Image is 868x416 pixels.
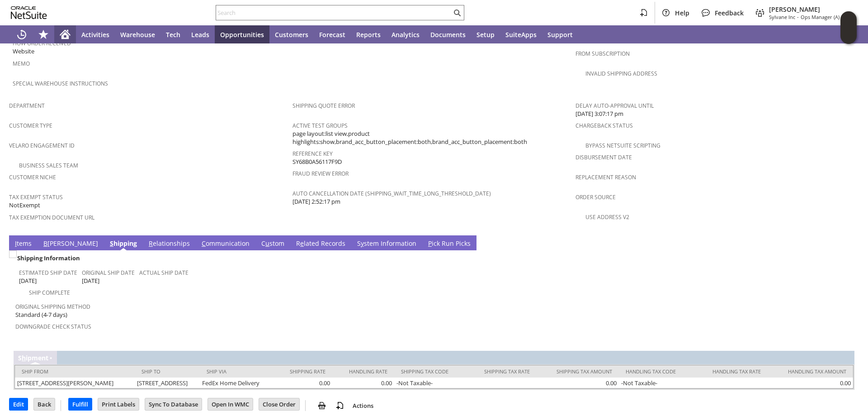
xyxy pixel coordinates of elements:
[797,14,799,20] span: -
[142,368,193,375] div: Ship To
[207,368,267,375] div: Ship Via
[801,14,852,20] span: Ops Manager (A) (F2L)
[392,30,420,39] span: Analytics
[269,25,314,43] a: Customers
[576,102,654,110] a: Delay Auto-Approval Until
[110,239,113,248] span: S
[33,25,54,43] div: Shortcuts
[576,173,636,181] a: Replacement reason
[335,400,345,411] img: add-record.svg
[19,269,77,277] a: Estimated Ship Date
[626,368,688,375] div: Handling Tax Code
[542,25,578,43] a: Support
[200,378,274,388] td: FedEx Home Delivery
[428,239,432,248] span: P
[426,239,473,249] a: Pick Run Picks
[292,170,349,177] a: Fraud Review Error
[715,9,744,17] span: Feedback
[15,323,91,330] a: Downgrade Check Status
[319,30,345,39] span: Forecast
[769,14,795,20] span: Sylvane Inc
[537,378,618,388] td: 0.00
[41,239,100,249] a: B[PERSON_NAME]
[186,25,215,43] a: Leads
[9,214,94,221] a: Tax Exemption Document URL
[471,25,500,43] a: Setup
[60,29,71,40] svg: Home
[11,6,47,19] svg: logo
[9,142,75,149] a: Velaro Engagement ID
[215,25,269,43] a: Opportunities
[769,5,852,14] span: [PERSON_NAME]
[619,378,694,388] td: -Not Taxable-
[585,213,629,221] a: Use Address V2
[768,378,853,388] td: 0.00
[120,30,155,39] span: Warehouse
[585,142,660,149] a: Bypass NetSuite Scripting
[9,250,17,258] img: Unchecked
[13,47,34,56] span: Website
[22,368,128,375] div: Ship From
[351,25,386,43] a: Reports
[332,378,394,388] td: 0.00
[76,25,115,43] a: Activities
[300,239,304,248] span: e
[98,398,139,410] input: Print Labels
[15,239,17,248] span: I
[292,150,333,158] a: Reference Key
[675,9,689,17] span: Help
[13,80,108,87] a: Special Warehouse Instructions
[576,122,633,129] a: Chargeback Status
[81,30,109,39] span: Activities
[191,30,209,39] span: Leads
[9,122,52,129] a: Customer Type
[9,201,40,210] span: NotExempt
[401,368,460,375] div: Shipping Tax Code
[9,173,56,181] a: Customer Niche
[11,25,33,43] a: Recent Records
[585,70,657,77] a: Invalid Shipping Address
[135,378,200,388] td: [STREET_ADDRESS]
[9,398,28,410] input: Edit
[280,368,325,375] div: Shipping Rate
[292,102,355,110] a: Shipping Quote Error
[274,378,332,388] td: 0.00
[356,30,381,39] span: Reports
[9,193,63,201] a: Tax Exempt Status
[43,239,47,248] span: B
[316,400,327,411] img: print.svg
[259,239,287,249] a: Custom
[82,269,135,277] a: Original Ship Date
[199,239,252,249] a: Communication
[115,25,160,43] a: Warehouse
[505,30,537,39] span: SuiteApps
[82,277,99,285] span: [DATE]
[13,39,71,47] a: How Order Received
[9,102,45,110] a: Department
[294,239,348,249] a: Related Records
[166,30,180,39] span: Tech
[292,158,342,166] span: SY68B0A56117F9D
[292,190,491,197] a: Auto Cancellation Date (shipping_wait_time_long_threshold_date)
[220,30,264,39] span: Opportunities
[108,239,139,249] a: Shipping
[840,11,857,44] iframe: Click here to launch Oracle Guided Learning Help Panel
[430,30,466,39] span: Documents
[774,368,846,375] div: Handling Tax Amount
[843,237,854,248] a: Unrolled view on
[69,398,92,410] input: Fulfill
[22,354,26,362] span: h
[473,368,530,375] div: Shipping Tax Rate
[840,28,857,44] span: Oracle Guided Learning Widget. To move around, please hold and drag
[149,239,153,248] span: R
[275,30,308,39] span: Customers
[15,303,90,311] a: Original Shipping Method
[500,25,542,43] a: SuiteApps
[386,25,425,43] a: Analytics
[576,50,630,57] a: From Subscription
[701,368,761,375] div: Handling Tax Rate
[15,311,67,319] span: Standard (4-7 days)
[339,368,387,375] div: Handling Rate
[15,252,430,264] div: Shipping Information
[13,239,34,249] a: Items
